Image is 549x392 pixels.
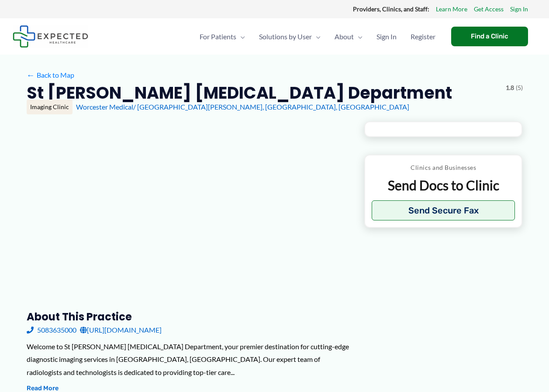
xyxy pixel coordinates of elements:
button: Send Secure Fax [372,200,515,220]
span: Sign In [376,21,397,52]
a: Worcester Medical/ [GEOGRAPHIC_DATA][PERSON_NAME], [GEOGRAPHIC_DATA], [GEOGRAPHIC_DATA] [76,103,409,111]
p: Send Docs to Clinic [372,177,515,194]
a: Solutions by UserMenu Toggle [252,21,328,52]
h3: About this practice [27,310,350,323]
img: Expected Healthcare Logo - side, dark font, small [13,25,88,48]
a: 5083635000 [27,323,76,337]
span: Menu Toggle [354,21,363,52]
div: Imaging Clinic [27,100,73,114]
p: Clinics and Businesses [372,162,515,173]
a: Register [404,21,442,52]
span: ← [27,71,35,79]
span: Menu Toggle [312,21,321,52]
a: ←Back to Map [27,69,74,82]
a: Get Access [474,3,504,15]
span: About [335,21,354,52]
span: For Patients [200,21,236,52]
span: Register [411,21,435,52]
nav: Primary Site Navigation [193,21,442,52]
span: (5) [516,82,523,93]
a: For PatientsMenu Toggle [193,21,252,52]
a: [URL][DOMAIN_NAME] [80,323,162,337]
span: 1.8 [506,82,514,93]
a: Sign In [369,21,404,52]
a: Learn More [436,3,467,15]
a: Sign In [510,3,528,15]
span: Menu Toggle [236,21,245,52]
h2: St [PERSON_NAME] [MEDICAL_DATA] Department [27,82,452,103]
strong: Providers, Clinics, and Staff: [353,5,429,13]
a: Find a Clinic [451,27,528,46]
div: Welcome to St [PERSON_NAME] [MEDICAL_DATA] Department, your premier destination for cutting-edge ... [27,340,350,379]
span: Solutions by User [259,21,312,52]
a: AboutMenu Toggle [328,21,369,52]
